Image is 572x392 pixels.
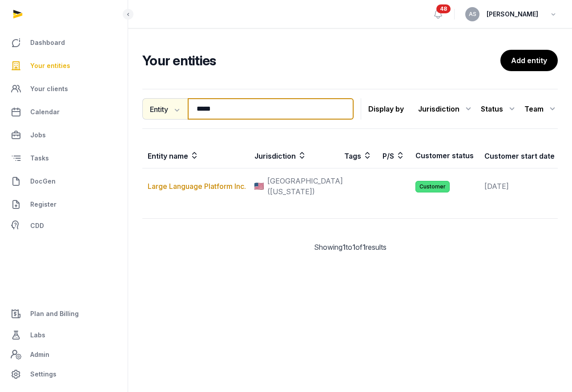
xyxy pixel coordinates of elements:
a: Your clients [7,78,121,100]
span: Jobs [30,130,46,140]
span: Admin [30,349,49,360]
button: AS [465,7,479,21]
a: Add entity [500,50,558,71]
th: Customer status [410,143,479,168]
th: P/S [377,143,410,168]
th: Jurisdiction [249,143,339,168]
span: Your entities [30,60,70,71]
a: DocGen [7,171,121,192]
a: Dashboard [7,32,121,53]
a: Calendar [7,101,121,123]
div: Jurisdiction [418,102,474,116]
a: CDD [7,217,121,235]
th: Customer start date [479,143,571,168]
span: Customer [415,181,450,192]
span: Dashboard [30,37,65,48]
span: 1 [342,243,346,252]
span: Settings [30,369,56,380]
a: Jobs [7,124,121,146]
span: AS [469,12,476,17]
span: Plan and Billing [30,308,79,319]
div: Status [481,102,517,116]
span: Register [30,199,56,210]
th: Tags [339,143,377,168]
a: Plan and Billing [7,303,121,324]
th: Entity name [142,143,249,168]
span: CDD [30,220,44,231]
span: 1 [363,243,366,252]
a: Settings [7,364,121,385]
a: Tasks [7,148,121,169]
span: Your clients [30,84,68,94]
span: Calendar [30,107,60,117]
span: 48 [436,4,451,13]
h2: Your entities [142,52,500,68]
a: Admin [7,346,121,364]
span: [PERSON_NAME] [487,9,538,20]
button: Entity [142,98,188,120]
span: 1 [352,243,355,252]
span: Labs [30,330,45,340]
div: Showing to of results [142,242,558,252]
p: Display by [368,102,404,116]
span: Tasks [30,153,49,164]
a: Labs [7,324,121,346]
a: Register [7,194,121,215]
span: [GEOGRAPHIC_DATA] ([US_STATE]) [267,176,343,197]
span: DocGen [30,176,56,187]
div: Team [524,102,558,116]
a: Large Language Platform Inc. [148,182,246,191]
td: [DATE] [479,168,571,204]
a: Your entities [7,55,121,76]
